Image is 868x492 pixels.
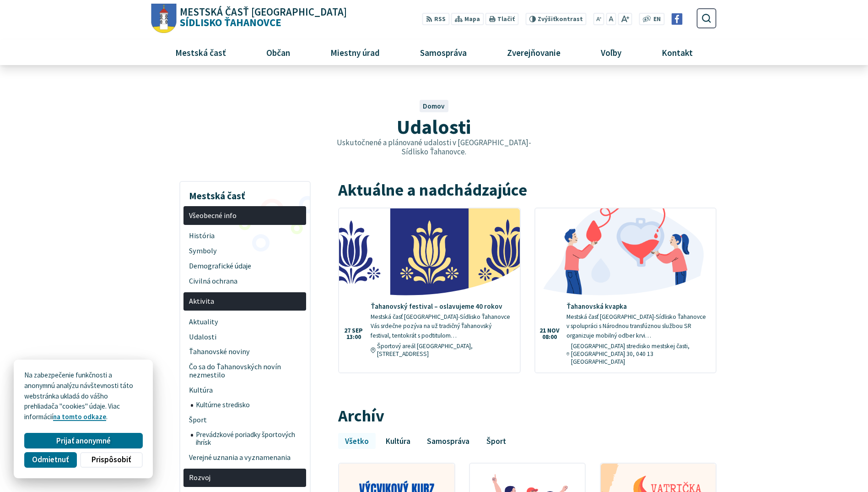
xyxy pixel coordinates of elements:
[538,16,583,23] span: kontrast
[671,13,683,25] img: Prejsť na Facebook stránku
[566,302,708,311] h4: Ťahanovská kvapka
[422,13,449,25] a: RSS
[421,433,476,448] a: Samospráva
[535,208,716,373] a: Ťahanovská kvapka Mestská časť [GEOGRAPHIC_DATA]-Sídlisko Ťahanovce v spolupráci s Národnou trans...
[653,15,661,24] span: EN
[183,273,306,289] a: Civilná ochrana
[24,452,76,468] button: Odmietnuť
[183,450,306,465] a: Verejné uznania a vyznamenania
[56,436,111,446] span: Prijať anonymné
[191,398,307,413] a: Kultúrne stredisko
[618,13,632,25] button: Zväčšiť veľkosť písma
[189,329,301,344] span: Udalosti
[196,427,301,450] span: Prevádzkové poriadky športových ihrísk
[53,412,106,421] a: na tomto odkaze
[485,13,518,25] button: Tlačiť
[584,40,638,65] a: Voľby
[189,412,301,427] span: Šport
[24,433,142,448] button: Prijať anonymné
[189,258,301,273] span: Demografické údaje
[339,208,519,365] a: Ťahanovský festival – oslavujeme 40 rokov Mestská časť [GEOGRAPHIC_DATA]-Sídlisko Ťahanovce Vás s...
[189,228,301,243] span: História
[344,328,350,334] span: 27
[338,433,375,448] a: Všetko
[189,243,301,258] span: Symboly
[196,398,301,413] span: Kultúrne stredisko
[645,40,710,65] a: Kontakt
[189,360,301,383] span: Čo sa do Ťahanovských novín nezmestilo
[404,40,484,65] a: Samospráva
[183,292,306,311] a: Aktivita
[189,344,301,360] span: Ťahanovské noviny
[172,40,229,65] span: Mestská časť
[338,407,716,425] h2: Archív
[566,312,708,341] p: Mestská časť [GEOGRAPHIC_DATA]-Sídlisko Ťahanovce v spolupráci s Národnou transfúznou službou SR ...
[191,427,307,450] a: Prevádzkové poriadky športových ihrísk
[189,208,301,223] span: Všeobecné info
[480,433,512,448] a: Šport
[183,243,306,258] a: Symboly
[571,342,708,366] span: [GEOGRAPHIC_DATA] stredisko mestskej časti, [GEOGRAPHIC_DATA] 30, 040 13 [GEOGRAPHIC_DATA]
[539,334,560,340] span: 08:00
[464,15,480,24] span: Mapa
[352,328,363,334] span: sep
[92,455,131,465] span: Prispôsobiť
[158,40,243,65] a: Mestská časť
[371,302,512,311] h4: Ťahanovský festival – oslavujeme 40 rokov
[313,40,396,65] a: Miestny úrad
[189,450,301,465] span: Verejné uznania a vyznamenania
[593,13,604,25] button: Zmenšiť veľkosť písma
[491,40,577,65] a: Zverejňovanie
[379,433,417,448] a: Kultúra
[32,455,69,465] span: Odmietnuť
[338,181,716,199] h2: Aktuálne a nadchádzajúce
[189,294,301,309] span: Aktivita
[183,228,306,243] a: História
[183,184,306,203] h3: Mestská časť
[598,40,625,65] span: Voľby
[151,4,177,33] img: Prejsť na domovskú stránku
[263,40,293,65] span: Občan
[24,370,142,422] p: Na zabezpečenie funkčnosti a anonymnú analýzu návštevnosti táto webstránka ukladá do vášho prehli...
[189,273,301,289] span: Civilná ochrana
[434,15,446,24] span: RSS
[344,334,363,340] span: 13:00
[377,342,512,358] span: Športový areál [GEOGRAPHIC_DATA], [STREET_ADDRESS]
[183,469,306,487] a: Rozvoj
[658,40,696,65] span: Kontakt
[183,383,306,398] a: Kultúra
[606,13,616,25] button: Nastaviť pôvodnú veľkosť písma
[180,7,347,17] span: Mestská časť [GEOGRAPHIC_DATA]
[183,360,306,383] a: Čo sa do Ťahanovských novín nezmestilo
[177,7,347,28] span: Sídlisko Ťahanovce
[189,383,301,398] span: Kultúra
[80,452,142,468] button: Prispôsobiť
[397,114,471,139] span: Udalosti
[371,312,512,341] p: Mestská časť [GEOGRAPHIC_DATA]-Sídlisko Ťahanovce Vás srdečne pozýva na už tradičný Ťahanovský fe...
[503,40,564,65] span: Zverejňovanie
[423,102,445,110] a: Domov
[327,40,383,65] span: Miestny úrad
[249,40,307,65] a: Občan
[547,328,560,334] span: nov
[451,13,484,25] a: Mapa
[151,4,347,33] a: Logo Sídlisko Ťahanovce, prejsť na domovskú stránku.
[183,206,306,225] a: Všeobecné info
[183,314,306,329] a: Aktuality
[183,329,306,344] a: Udalosti
[497,16,515,23] span: Tlačiť
[183,412,306,427] a: Šport
[538,15,555,23] span: Zvýšiť
[525,13,586,25] button: Zvýšiťkontrast
[183,258,306,273] a: Demografické údaje
[651,15,663,24] a: EN
[416,40,470,65] span: Samospráva
[539,328,546,334] span: 21
[189,470,301,485] span: Rozvoj
[329,138,538,157] p: Uskutočnené a plánované udalosti v [GEOGRAPHIC_DATA]-Sídlisko Ťahanovce.
[183,344,306,360] a: Ťahanovské noviny
[189,314,301,329] span: Aktuality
